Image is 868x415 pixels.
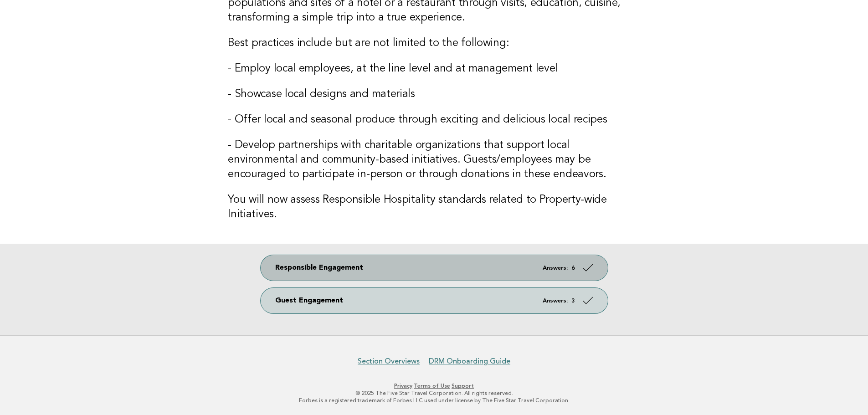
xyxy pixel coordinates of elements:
[155,382,713,389] p: · ·
[358,357,420,366] a: Section Overviews
[155,397,713,404] p: Forbes is a registered trademark of Forbes LLC used under license by The Five Star Travel Corpora...
[414,383,450,389] a: Terms of Use
[543,265,568,271] em: Answers:
[571,298,575,304] strong: 3
[543,298,568,304] em: Answers:
[394,383,412,389] a: Privacy
[452,383,474,389] a: Support
[261,255,608,281] a: Responsible Engagement Answers: 6
[228,87,640,102] h3: - Showcase local designs and materials
[429,357,510,366] a: DRM Onboarding Guide
[228,36,640,51] h3: Best practices include but are not limited to the following:
[261,288,608,313] a: Guest Engagement Answers: 3
[228,138,640,182] h3: - Develop partnerships with charitable organizations that support local environmental and communi...
[228,61,640,76] h3: - Employ local employees, at the line level and at management level
[155,389,713,397] p: © 2025 The Five Star Travel Corporation. All rights reserved.
[228,113,640,127] h3: - Offer local and seasonal produce through exciting and delicious local recipes
[228,193,640,222] h3: You will now assess Responsible Hospitality standards related to Property-wide Initiatives.
[571,265,575,271] strong: 6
